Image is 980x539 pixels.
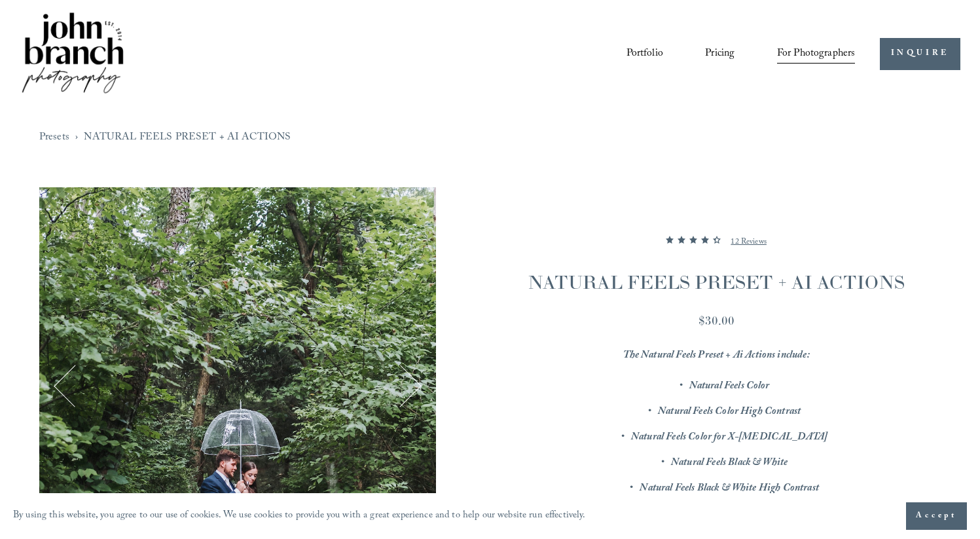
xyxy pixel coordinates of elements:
[777,44,856,64] span: For Photographers
[906,502,967,530] button: Accept
[640,480,818,498] em: Natural Feels Black & White High Contrast
[492,312,941,329] div: $30.00
[379,365,422,407] button: Next
[658,403,801,421] em: Natural Feels Color High Contrast
[731,234,767,250] p: 12 Reviews
[631,429,827,447] em: Natural Feels Color for X-[MEDICAL_DATA]
[54,365,96,407] button: Previous
[39,129,69,147] a: Presets
[916,510,957,523] span: Accept
[731,227,767,258] a: 12 Reviews
[880,38,960,70] a: INQUIRE
[705,43,735,65] a: Pricing
[671,455,788,472] em: Natural Feels Black & White
[626,43,663,65] a: Portfolio
[84,129,291,147] a: NATURAL FEELS PRESET + AI ACTIONS
[492,269,941,295] h1: NATURAL FEELS PRESET + AI ACTIONS
[20,10,126,98] img: John Branch IV Photography
[623,347,810,365] em: The Natural Feels Preset + Ai Actions include:
[777,43,856,65] a: folder dropdown
[13,507,586,526] p: By using this website, you agree to our use of cookies. We use cookies to provide you with a grea...
[689,378,770,396] em: Natural Feels Color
